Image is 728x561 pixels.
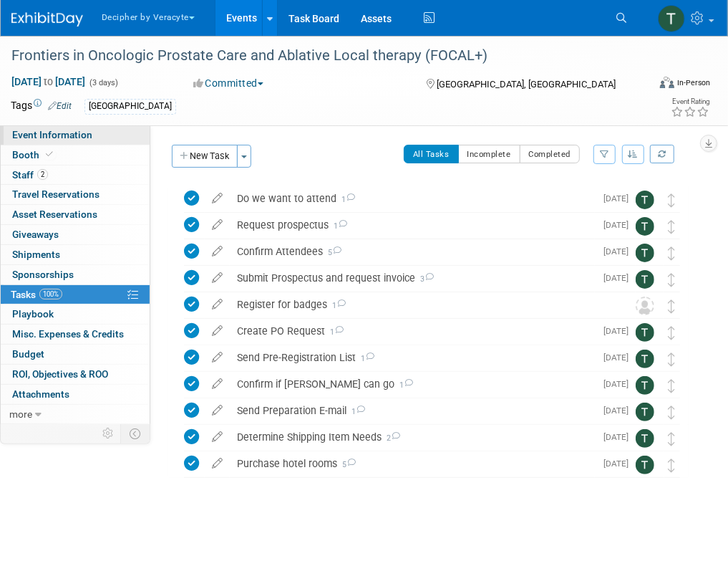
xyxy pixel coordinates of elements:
a: edit [205,298,230,311]
td: Tags [11,98,72,115]
a: edit [205,272,230,284]
span: [DATE] [DATE] [11,75,86,88]
img: Tony Alvarado [636,376,654,395]
a: Misc. Expenses & Credits [1,325,150,344]
a: Event Information [1,125,150,145]
a: edit [205,378,230,390]
img: Tony Alvarado [658,5,685,32]
td: Toggle Event Tabs [121,424,150,443]
a: edit [205,457,230,470]
a: Refresh [650,145,674,163]
span: 1 [329,221,347,231]
span: Asset Reservations [12,208,97,220]
a: Attachments [1,385,150,404]
td: Personalize Event Tab Strip [96,424,121,443]
a: Budget [1,345,150,364]
i: Move task [668,353,675,366]
a: Giveaways [1,225,150,244]
div: Submit Prospectus and request invoice [230,266,595,290]
img: Tony Alvarado [636,323,654,342]
a: Travel Reservations [1,185,150,204]
a: Booth [1,145,150,165]
img: Tony Alvarado [636,270,654,289]
img: ExhibitDay [11,12,83,27]
img: Format-Inperson.png [660,77,674,88]
a: Asset Reservations [1,205,150,224]
a: Staff2 [1,166,150,185]
div: Determine Shipping Item Needs [230,425,595,449]
a: edit [205,431,230,443]
div: Purchase hotel rooms [230,451,595,476]
i: Move task [668,379,675,393]
a: edit [205,351,230,364]
img: Tony Alvarado [636,429,654,448]
span: Shipments [12,249,60,260]
div: Confirm if [PERSON_NAME] can go [230,372,595,396]
div: Event Rating [671,98,709,105]
img: Tony Alvarado [636,456,654,474]
span: [DATE] [603,406,636,416]
span: Tasks [11,289,62,300]
a: Tasks100% [1,285,150,305]
img: Tony Alvarado [636,244,654,262]
img: Tony Alvarado [636,191,654,209]
span: Sponsorships [12,269,74,280]
span: (3 days) [88,78,118,87]
div: In-Person [676,77,710,88]
div: Confirm Attendees [230,239,595,264]
a: edit [205,219,230,231]
span: 5 [323,248,341,257]
i: Move task [668,220,675,234]
span: 1 [356,354,374,363]
span: [GEOGRAPHIC_DATA], [GEOGRAPHIC_DATA] [437,79,616,90]
div: Do we want to attend [230,186,595,211]
span: to [42,76,55,87]
span: 1 [346,407,365,416]
a: edit [205,325,230,337]
span: 2 [37,169,48,180]
i: Move task [668,326,675,340]
a: Edit [48,101,72,111]
i: Move task [668,406,675,419]
i: Move task [668,246,675,260]
span: [DATE] [603,459,636,469]
span: 1 [394,380,413,390]
span: 1 [325,327,344,337]
span: [DATE] [603,353,636,363]
i: Move task [668,432,675,446]
button: New Task [172,145,238,168]
span: [DATE] [603,193,636,203]
img: Tony Alvarado [636,217,654,236]
span: [DATE] [603,326,636,336]
span: [DATE] [603,246,636,256]
div: Event Format [603,75,710,96]
img: Unassigned [636,297,654,315]
a: edit [205,245,230,258]
span: Booth [12,149,56,160]
span: Staff [12,169,48,181]
div: Request prospectus [230,213,595,237]
span: Event Information [12,129,92,140]
img: Tony Alvarado [636,350,654,368]
i: Move task [668,193,675,207]
span: [DATE] [603,379,636,389]
span: 5 [337,460,356,469]
span: Budget [12,348,44,360]
span: 1 [336,195,355,204]
div: Register for badges [230,292,607,317]
div: [GEOGRAPHIC_DATA] [84,99,176,114]
div: Send Preparation E-mail [230,398,595,423]
i: Move task [668,459,675,472]
a: Sponsorships [1,265,150,284]
div: Create PO Request [230,319,595,343]
span: Playbook [12,308,54,320]
span: ROI, Objectives & ROO [12,368,108,380]
span: Misc. Expenses & Credits [12,328,124,340]
span: 3 [415,274,434,284]
button: All Tasks [404,145,459,163]
a: more [1,405,150,424]
a: Playbook [1,305,150,324]
img: Tony Alvarado [636,403,654,421]
span: [DATE] [603,273,636,283]
a: ROI, Objectives & ROO [1,365,150,384]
